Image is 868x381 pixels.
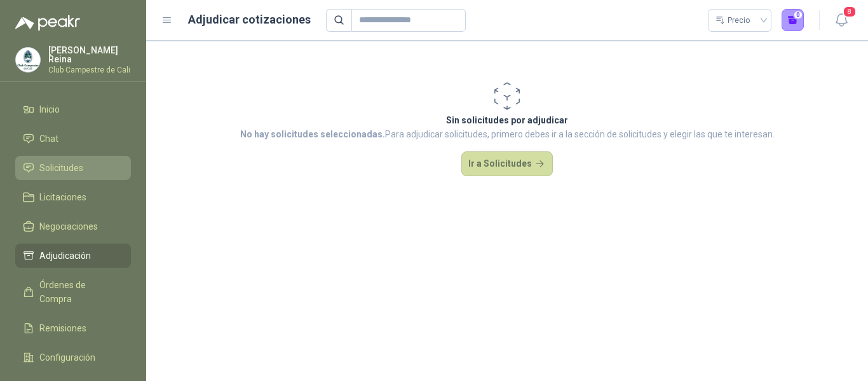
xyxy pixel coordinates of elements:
a: Remisiones [15,316,131,340]
a: Negociaciones [15,214,131,239]
a: Chat [15,127,131,151]
span: Remisiones [39,321,86,335]
div: Precio [715,11,752,30]
button: Ir a Solicitudes [461,151,553,177]
span: Licitaciones [39,190,86,204]
span: Órdenes de Compra [39,278,119,306]
a: Adjudicación [15,244,131,268]
button: 0 [782,9,804,32]
span: Configuración [39,350,95,364]
h1: Adjudicar cotizaciones [188,11,311,29]
span: Solicitudes [39,161,83,175]
span: Negociaciones [39,219,98,233]
img: Company Logo [16,48,40,72]
p: Club Campestre de Cali [48,66,131,74]
strong: No hay solicitudes seleccionadas. [240,129,385,139]
a: Inicio [15,97,131,121]
span: Adjudicación [39,249,91,263]
a: Solicitudes [15,156,131,180]
p: Para adjudicar solicitudes, primero debes ir a la sección de solicitudes y elegir las que te inte... [240,127,775,141]
a: Órdenes de Compra [15,273,131,311]
button: 8 [830,9,853,32]
p: Sin solicitudes por adjudicar [240,113,775,127]
span: 8 [843,6,857,18]
p: [PERSON_NAME] Reina [48,46,131,64]
span: Inicio [39,102,60,116]
img: Logo peakr [15,15,80,31]
a: Configuración [15,345,131,370]
a: Licitaciones [15,185,131,209]
span: Chat [39,132,58,146]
